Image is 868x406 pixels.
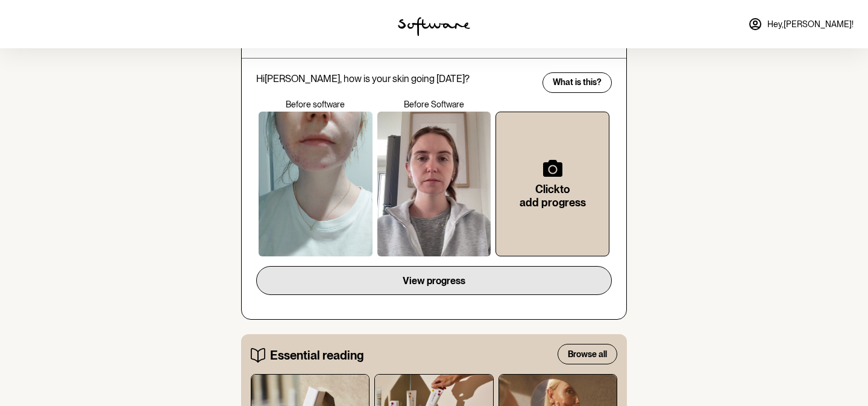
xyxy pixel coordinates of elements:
[256,266,612,295] button: View progress
[515,183,590,209] h6: Click to add progress
[741,10,861,39] a: Hey,[PERSON_NAME]!
[553,77,602,87] span: What is this?
[568,349,607,360] span: Browse all
[542,72,612,93] button: What is this?
[403,275,465,287] span: View progress
[767,19,854,30] span: Hey, [PERSON_NAME] !
[256,100,375,110] p: Before software
[270,348,363,363] h5: Essential reading
[558,344,617,364] button: Browse all
[375,100,494,110] p: Before Software
[398,17,470,36] img: software logo
[256,73,535,84] p: Hi [PERSON_NAME] , how is your skin going [DATE]?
